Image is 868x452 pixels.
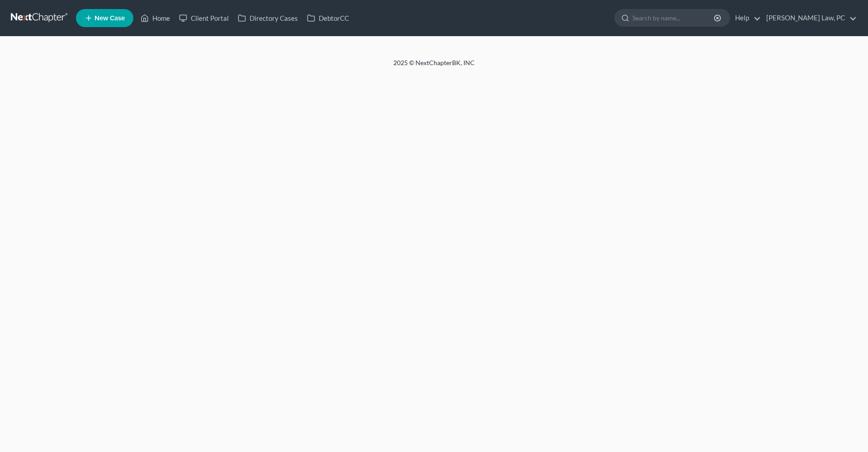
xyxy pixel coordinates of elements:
a: Directory Cases [233,10,302,26]
span: New Case [94,15,125,22]
a: [PERSON_NAME] Law, PC [762,10,857,26]
a: Client Portal [175,10,233,26]
input: Search by name... [632,9,715,26]
a: Home [136,10,175,26]
a: DebtorCC [302,10,354,26]
div: 2025 © NextChapterBK, INC [176,58,692,75]
a: Help [731,10,761,26]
